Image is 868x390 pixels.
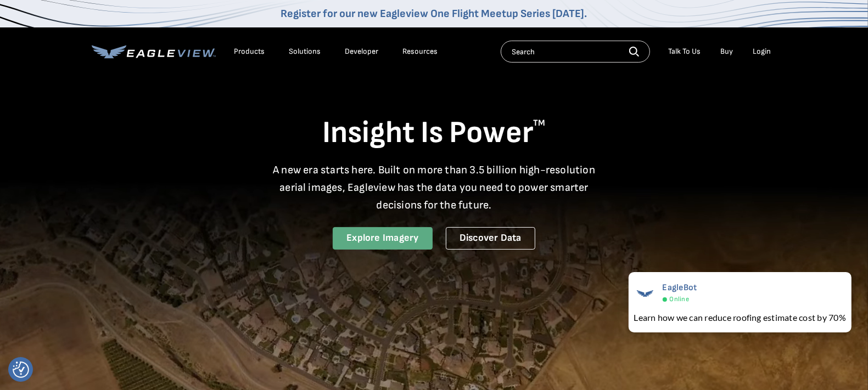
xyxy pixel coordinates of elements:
p: A new era starts here. Built on more than 3.5 billion high-resolution aerial images, Eagleview ha... [266,161,602,214]
h1: Insight Is Power [92,114,777,152]
span: EagleBot [663,282,697,293]
div: Login [753,47,771,56]
div: Talk To Us [669,47,701,56]
a: Discover Data [446,227,535,250]
a: Register for our new Eagleview One Flight Meetup Series [DATE]. [281,7,587,20]
span: Online [670,295,689,303]
div: Products [234,47,265,56]
img: Revisit consent button [13,361,29,378]
a: Explore Imagery [333,227,433,250]
button: Consent Preferences [13,361,29,378]
div: Solutions [289,47,321,56]
a: Buy [721,47,733,56]
a: Developer [345,47,379,56]
sup: TM [534,118,546,128]
img: EagleBot [634,282,656,304]
div: Learn how we can reduce roofing estimate cost by 70% [634,311,846,324]
div: Resources [403,47,438,56]
input: Search [501,41,650,63]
